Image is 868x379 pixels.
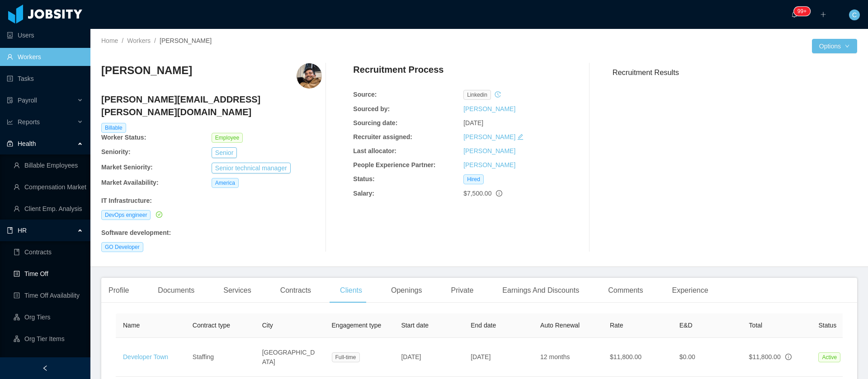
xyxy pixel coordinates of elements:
[127,37,151,44] a: Workers
[353,190,374,197] b: Salary:
[463,105,515,112] a: [PERSON_NAME]
[785,354,792,360] span: info-circle
[101,93,322,118] h4: [PERSON_NAME][EMAIL_ADDRESS][PERSON_NAME][DOMAIN_NAME]
[160,37,212,44] span: [PERSON_NAME]
[14,308,83,326] a: icon: apartmentOrg Tiers
[101,179,159,186] b: Market Availability:
[7,227,13,234] i: icon: book
[749,353,781,360] span: $11,800.00
[14,351,83,370] a: icon: apartmentOrg Chart
[332,322,382,329] span: Engagement type
[496,190,502,197] span: info-circle
[603,338,672,377] td: $11,800.00
[540,322,580,329] span: Auto Renewal
[216,278,258,303] div: Services
[533,338,603,377] td: 12 months
[444,278,481,303] div: Private
[353,91,377,98] b: Source:
[384,278,429,303] div: Openings
[665,278,716,303] div: Experience
[7,70,83,88] a: icon: profileTasks
[495,91,501,98] i: icon: history
[18,97,37,104] span: Payroll
[353,63,443,76] h4: Recruitment Process
[14,265,83,283] a: icon: profileTime Off
[613,67,857,78] h3: Recruitment Results
[463,190,491,197] span: $7,500.00
[791,11,797,18] i: icon: bell
[193,322,230,329] span: Contract type
[255,338,325,377] td: [GEOGRAPHIC_DATA]
[14,200,83,218] a: icon: userClient Emp. Analysis
[7,140,13,147] i: icon: medicine-box
[7,119,13,125] i: icon: line-chart
[463,147,515,154] a: [PERSON_NAME]
[463,119,483,126] span: [DATE]
[601,278,650,303] div: Comments
[101,123,126,133] span: Billable
[18,118,40,126] span: Reports
[495,278,586,303] div: Earnings And Discounts
[7,26,83,44] a: icon: robotUsers
[101,63,192,78] h3: [PERSON_NAME]
[273,278,318,303] div: Contracts
[679,353,695,360] span: $0.00
[123,353,168,360] a: Developer Town
[101,134,146,141] b: Worker Status:
[18,140,36,147] span: Health
[154,37,156,44] span: /
[14,286,83,304] a: icon: profileTime Off Availability
[818,352,840,362] span: Active
[610,322,623,329] span: Rate
[14,156,83,174] a: icon: userBillable Employees
[463,90,491,100] span: linkedin
[333,278,369,303] div: Clients
[471,353,491,360] span: [DATE]
[212,178,239,188] span: America
[151,278,202,303] div: Documents
[101,148,131,155] b: Seniority:
[212,163,291,173] button: Senior technical manager
[14,178,83,196] a: icon: userCompensation Market
[212,133,243,143] span: Employee
[18,227,27,234] span: HR
[463,133,515,140] a: [PERSON_NAME]
[794,7,810,16] sup: 211
[262,322,273,329] span: City
[123,322,140,329] span: Name
[14,330,83,348] a: icon: apartmentOrg Tier Items
[154,211,162,218] a: icon: check-circle
[353,133,412,140] b: Recruiter assigned:
[101,164,153,171] b: Market Seniority:
[517,134,524,140] i: icon: edit
[14,243,83,261] a: icon: bookContracts
[212,147,237,158] button: Senior
[401,353,421,360] span: [DATE]
[156,211,162,218] i: icon: check-circle
[812,39,857,53] button: Optionsicon: down
[297,63,322,89] img: 7f010dd7-9a76-45d5-bc80-fcd2b5b47e53_664ce5b39aa44-400w.png
[101,229,171,236] b: Software development :
[679,322,693,329] span: E&D
[101,278,136,303] div: Profile
[463,174,484,184] span: Hired
[193,353,214,360] span: Staffing
[332,352,360,362] span: Full-time
[7,97,13,103] i: icon: file-protect
[820,11,826,18] i: icon: plus
[852,9,857,20] span: C
[101,242,143,252] span: GO Developer
[122,37,123,44] span: /
[353,105,390,112] b: Sourced by:
[401,322,429,329] span: Start date
[101,37,118,44] a: Home
[101,210,151,220] span: DevOps engineer
[353,175,374,182] b: Status:
[353,161,435,168] b: People Experience Partner:
[353,147,396,154] b: Last allocator:
[749,322,763,329] span: Total
[471,322,496,329] span: End date
[818,322,836,329] span: Status
[353,119,397,126] b: Sourcing date:
[7,48,83,66] a: icon: userWorkers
